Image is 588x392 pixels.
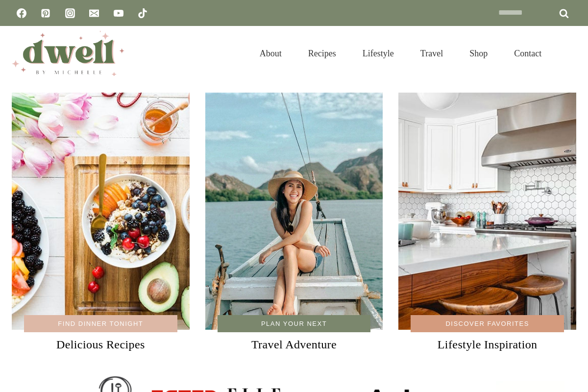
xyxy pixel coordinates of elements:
a: Shop [456,36,501,71]
a: Instagram [60,3,80,23]
img: DWELL by michelle [12,31,124,76]
nav: Primary Navigation [246,36,555,71]
a: About [246,36,295,71]
a: Recipes [295,36,349,71]
a: Pinterest [36,3,55,23]
a: Facebook [12,3,31,23]
button: View Search Form [560,45,576,62]
a: Contact [501,36,555,71]
a: Lifestyle [349,36,407,71]
a: Travel [407,36,456,71]
a: YouTube [109,3,128,23]
a: Email [84,3,104,23]
a: TikTok [133,3,152,23]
